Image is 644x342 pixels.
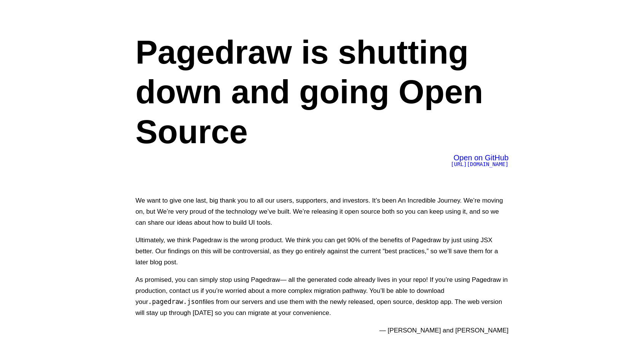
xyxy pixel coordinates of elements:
[451,161,509,167] span: [URL][DOMAIN_NAME]
[453,153,509,162] span: Open on GitHub
[135,32,509,152] h1: Pagedraw is shutting down and going Open Source
[148,298,202,305] code: .pagedraw.json
[135,274,509,318] p: As promised, you can simply stop using Pagedraw— all the generated code already lives in your rep...
[135,195,509,228] p: We want to give one last, big thank you to all our users, supporters, and investors. It’s been An...
[135,235,509,268] p: Ultimately, we think Pagedraw is the wrong product. We think you can get 90% of the benefits of P...
[135,325,509,336] p: — [PERSON_NAME] and [PERSON_NAME]
[451,155,509,167] a: Open on GitHub[URL][DOMAIN_NAME]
